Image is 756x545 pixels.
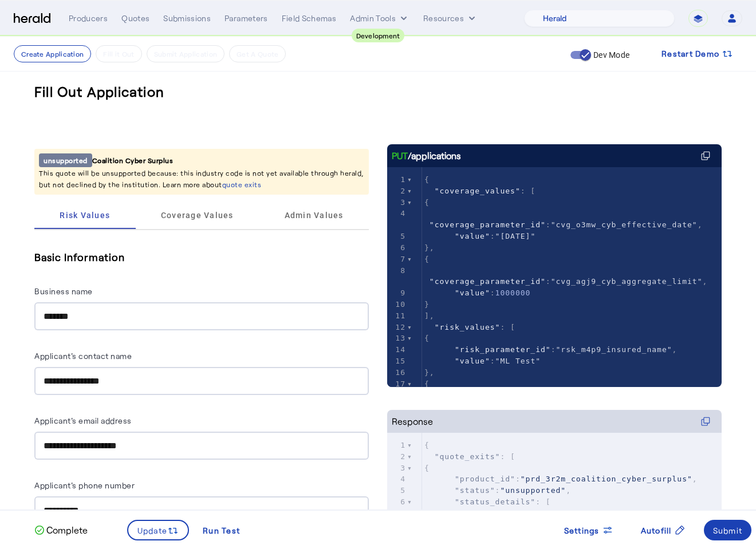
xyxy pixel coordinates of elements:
[387,473,407,485] div: 4
[285,211,344,219] span: Admin Values
[424,289,530,297] span: :
[423,13,478,24] button: Resources dropdown menu
[387,378,407,390] div: 17
[455,486,495,495] span: "status"
[424,486,571,495] span: : ,
[641,524,672,536] span: Autofill
[350,13,409,24] button: internal dropdown menu
[495,289,531,297] span: 1000000
[455,357,490,365] span: "value"
[34,286,93,296] label: Business name
[387,185,407,197] div: 2
[435,323,501,331] span: "risk_values"
[387,485,407,496] div: 5
[34,416,132,425] label: Applicant's email address
[14,13,50,24] img: Herald Logo
[424,509,430,518] span: {
[424,209,703,229] span: : ,
[225,13,268,24] div: Parameters
[500,486,566,495] span: "unsupported"
[424,323,515,331] span: : [
[387,367,407,378] div: 16
[424,357,541,365] span: :
[424,255,430,263] span: {
[551,277,703,286] span: "cvg_agj9_cyb_aggregate_limit"
[424,198,430,207] span: {
[430,220,546,229] span: "coverage_parameter_id"
[222,180,262,188] a: quote exits
[424,368,435,377] span: },
[34,248,369,266] h5: Basic Information
[387,254,407,265] div: 7
[387,299,407,310] div: 10
[387,508,407,519] div: 7
[424,300,430,309] span: }
[60,211,110,219] span: Risk Values
[424,243,435,252] span: },
[455,497,535,506] span: "status_details"
[127,520,190,540] button: Update
[424,311,435,320] span: ],
[392,149,408,163] span: PUT
[387,322,407,333] div: 12
[387,344,407,356] div: 14
[387,356,407,367] div: 15
[387,242,407,254] div: 6
[163,13,211,24] div: Submissions
[435,187,521,195] span: "coverage_values"
[161,211,234,219] span: Coverage Values
[387,197,407,208] div: 3
[229,45,286,62] button: Get A Quote
[556,345,672,354] span: "rsk_m4p9_insured_name"
[387,310,407,322] div: 11
[387,231,407,242] div: 5
[424,232,535,240] span: :
[632,520,695,540] button: Autofill
[387,287,407,299] div: 9
[96,45,141,62] button: Fill it Out
[387,463,407,474] div: 3
[424,266,707,286] span: : ,
[430,277,546,286] span: "coverage_parameter_id"
[555,520,623,540] button: Settings
[39,153,92,167] span: unsupported
[455,475,515,483] span: "product_id"
[34,82,164,101] h3: Fill Out Application
[387,174,407,185] div: 1
[282,13,337,24] div: Field Schemas
[455,345,551,354] span: "risk_parameter_id"
[424,441,430,449] span: {
[591,49,629,61] label: Dev Mode
[455,289,490,297] span: "value"
[387,265,407,277] div: 8
[564,524,600,536] span: Settings
[387,496,407,508] div: 6
[69,13,108,24] div: Producers
[713,524,743,536] div: Submit
[203,524,240,536] div: Run Test
[424,497,551,506] span: : [
[352,29,405,42] div: Development
[387,333,407,344] div: 13
[392,414,433,428] div: Response
[39,153,364,167] div: Coalition Cyber Surplus
[424,345,677,354] span: : ,
[652,44,742,64] button: Restart Demo
[424,475,698,483] span: : ,
[194,520,249,540] button: Run Test
[387,208,407,219] div: 4
[392,149,461,163] div: /applications
[387,440,407,451] div: 1
[121,13,149,24] div: Quotes
[704,520,752,540] button: Submit
[34,351,132,361] label: Applicant's contact name
[34,480,135,490] label: Applicant's phone number
[14,45,91,62] button: Create Application
[424,464,430,472] span: {
[495,232,536,240] span: "[DATE]"
[424,187,535,195] span: : [
[661,47,719,61] span: Restart Demo
[147,45,225,62] button: Submit Application
[435,452,501,461] span: "quote_exits"
[387,451,407,463] div: 2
